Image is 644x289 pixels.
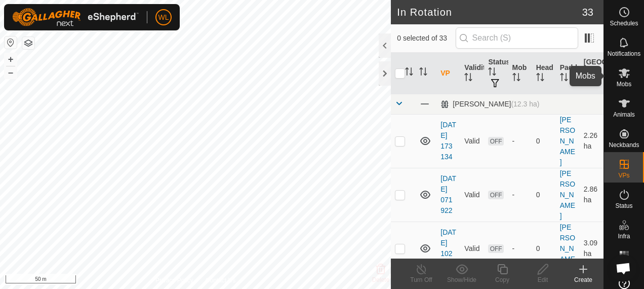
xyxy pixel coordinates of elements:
div: Show/Hide [441,275,482,284]
p-sorticon: Activate to sort [405,69,413,77]
a: Privacy Policy [155,276,193,285]
p-sorticon: Activate to sort [419,69,427,77]
div: - [512,190,528,200]
span: Mobs [617,81,631,87]
td: Valid [460,114,484,168]
img: Gallagher Logo [12,8,139,26]
td: Valid [460,168,484,222]
th: Paddock [556,53,580,94]
button: – [5,66,17,79]
td: 0 [532,168,556,222]
span: Schedules [610,20,638,26]
span: 0 selected of 33 [397,33,455,44]
p-sorticon: Activate to sort [464,75,472,83]
p-sorticon: Activate to sort [560,75,568,83]
th: Validity [460,53,484,94]
button: Map Layers [22,37,34,49]
td: 3.09 ha [580,222,603,275]
span: Heatmap [612,264,636,270]
div: [PERSON_NAME] [440,100,539,109]
a: [DATE] 173134 [440,121,456,161]
th: Head [532,53,556,94]
a: [DATE] 071922 [440,174,456,214]
a: [PERSON_NAME] [560,116,575,166]
div: Create [563,275,603,284]
h2: In Rotation [397,6,582,18]
a: [PERSON_NAME] [560,223,575,274]
td: 2.26 ha [580,114,603,168]
span: WL [158,12,169,23]
p-sorticon: Activate to sort [488,69,496,77]
th: Status [484,53,508,94]
button: + [5,53,17,65]
div: - [512,136,528,147]
p-sorticon: Activate to sort [512,75,520,83]
th: Mob [508,53,532,94]
div: Turn Off [401,275,441,284]
span: Status [615,203,632,209]
a: [DATE] 102036 [440,228,456,268]
span: VPs [618,172,629,178]
div: Copy [482,275,522,284]
th: [GEOGRAPHIC_DATA] Area [580,53,603,94]
td: 0 [532,114,556,168]
th: VP [436,53,460,94]
p-sorticon: Activate to sort [584,80,592,88]
div: - [512,243,528,254]
td: 0 [532,222,556,275]
span: OFF [488,191,503,199]
span: Notifications [608,51,640,57]
span: OFF [488,244,503,253]
span: Animals [613,112,635,118]
a: [PERSON_NAME] [560,169,575,220]
a: Open chat [610,255,637,282]
span: Neckbands [609,142,639,148]
input: Search (S) [456,27,578,49]
span: OFF [488,137,503,146]
button: Reset Map [5,37,17,49]
a: Contact Us [206,276,235,285]
td: 2.86 ha [580,168,603,222]
div: Edit [522,275,563,284]
span: 33 [582,5,593,20]
td: Valid [460,222,484,275]
p-sorticon: Activate to sort [536,75,544,83]
span: (12.3 ha) [511,100,539,108]
span: Infra [618,233,630,239]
